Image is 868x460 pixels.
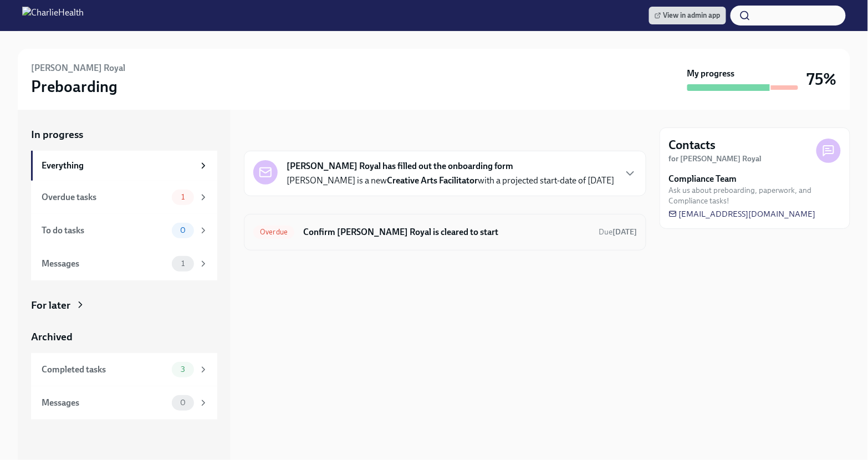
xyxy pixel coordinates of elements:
[175,193,191,201] span: 1
[253,228,294,236] span: Overdue
[244,127,296,142] div: In progress
[42,364,167,376] div: Completed tasks
[31,127,217,142] a: In progress
[655,10,721,21] span: View in admin app
[31,247,217,280] a: Messages1
[173,226,192,234] span: 0
[31,353,217,386] a: Completed tasks3
[599,227,637,237] span: Due
[669,185,841,206] span: Ask us about preboarding, paperwork, and Compliance tasks!
[669,208,816,219] a: [EMAIL_ADDRESS][DOMAIN_NAME]
[42,397,167,409] div: Messages
[31,386,217,420] a: Messages0
[31,298,70,313] div: For later
[42,160,194,172] div: Everything
[22,7,84,24] img: CharlieHealth
[31,151,217,181] a: Everything
[175,259,191,268] span: 1
[687,68,735,80] strong: My progress
[42,191,167,203] div: Overdue tasks
[599,227,637,237] span: August 24th, 2025 09:00
[31,298,217,313] a: For later
[31,181,217,214] a: Overdue tasks1
[31,330,217,344] a: Archived
[649,7,726,24] a: View in admin app
[31,62,125,74] h6: [PERSON_NAME] Royal
[612,227,637,237] strong: [DATE]
[42,224,167,237] div: To do tasks
[669,154,762,163] strong: for [PERSON_NAME] Royal
[173,398,192,407] span: 0
[174,365,192,374] span: 3
[669,137,716,154] h4: Contacts
[303,226,590,238] h6: Confirm [PERSON_NAME] Royal is cleared to start
[387,175,478,186] strong: Creative Arts Facilitator
[253,223,637,241] a: OverdueConfirm [PERSON_NAME] Royal is cleared to startDue[DATE]
[807,69,837,89] h3: 75%
[287,160,513,172] strong: [PERSON_NAME] Royal has filled out the onboarding form
[42,258,167,270] div: Messages
[287,175,614,187] p: [PERSON_NAME] is a new with a projected start-date of [DATE]
[31,76,118,96] h3: Preboarding
[669,173,737,185] strong: Compliance Team
[31,214,217,247] a: To do tasks0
